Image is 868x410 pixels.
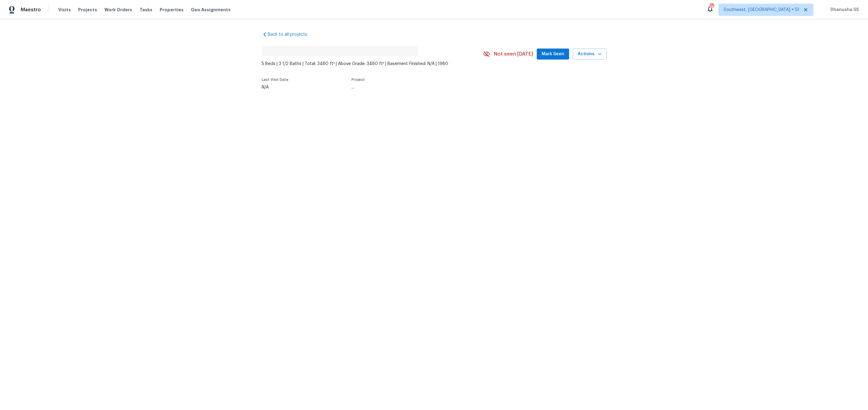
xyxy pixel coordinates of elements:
div: N/A [262,85,289,89]
span: Actions [578,50,602,58]
button: Actions [573,49,607,60]
span: Southwest, [GEOGRAPHIC_DATA] + 51 [724,7,799,13]
span: Not seen [DATE] [494,51,533,57]
span: Mark Seen [542,50,564,58]
span: Project [351,78,365,82]
span: Last Visit Date [262,78,289,82]
span: Dhanusha SS [828,7,859,13]
span: Properties [160,7,183,13]
span: Maestro [21,7,41,13]
span: Geo Assignments [191,7,231,13]
span: Tasks [140,8,152,12]
div: 740 [710,4,714,10]
span: Visits [58,7,71,13]
span: 5 Beds | 3 1/2 Baths | Total: 3480 ft² | Above Grade: 3480 ft² | Basement Finished: N/A | 1980 [262,61,483,67]
span: Work Orders [104,7,132,13]
button: Mark Seen [537,49,569,60]
span: Projects [78,7,97,13]
div: ... [351,85,469,89]
a: Back to all projects [262,31,320,38]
